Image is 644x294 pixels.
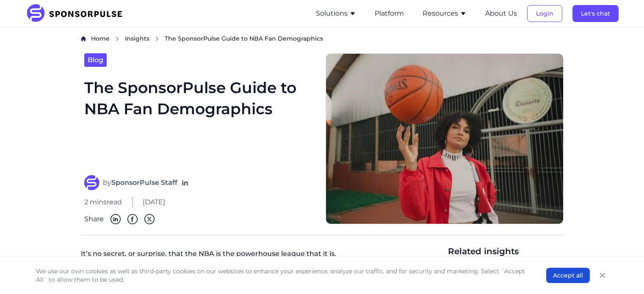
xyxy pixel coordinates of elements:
button: Login [527,5,562,22]
strong: SponsorPulse Staff [111,179,177,187]
span: Home [91,35,110,42]
span: [DATE] [143,197,165,207]
img: chevron right [115,36,120,41]
a: Platform [375,10,404,17]
p: It’s no secret, or surprise, that the NBA is the powerhouse league that it is. [81,245,441,266]
span: Related insights [448,245,564,257]
a: Follow on LinkedIn [181,179,189,187]
span: The SponsorPulse Guide to NBA Fan Demographics [165,34,323,43]
a: Login [527,10,562,17]
h1: The SponsorPulse Guide to NBA Fan Demographics [84,77,315,165]
p: We use our own cookies as well as third-party cookies on our websites to enhance your experience,... [36,267,529,284]
a: About Us [485,10,517,17]
button: About Us [485,8,517,19]
button: Platform [375,8,404,19]
button: Accept all [546,268,590,283]
img: Twitter [144,214,155,224]
img: Linkedin [111,214,121,224]
span: 2 mins read [84,197,122,207]
a: Home [91,34,110,43]
button: Solutions [316,8,356,19]
a: Blog [84,53,107,67]
img: Facebook [127,214,138,224]
span: Share [84,214,104,224]
span: Insights [125,35,149,42]
span: by [103,178,177,188]
img: SponsorPulse Staff [84,175,100,190]
button: Let's chat [572,5,619,22]
img: Learn more about NBA fans including whether they skew male or female, popularity by household inc... [326,53,564,225]
button: Close [597,269,608,281]
img: chevron right [155,36,160,41]
button: Resources [423,8,467,19]
a: Insights [125,34,149,43]
a: Let's chat [572,10,619,17]
img: SponsorPulse [26,4,129,23]
img: Home [81,36,86,41]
